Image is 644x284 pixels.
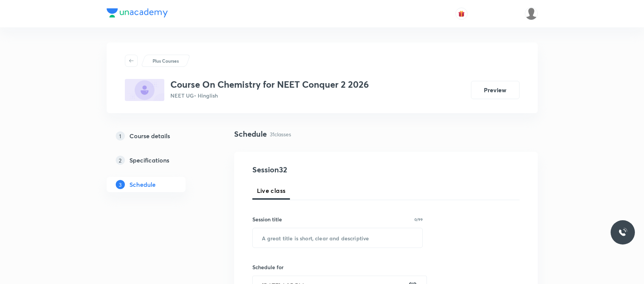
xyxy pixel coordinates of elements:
h4: Schedule [234,128,267,140]
p: 0/99 [414,218,423,221]
h5: Schedule [129,180,156,189]
p: NEET UG • Hinglish [170,92,369,99]
img: Company Logo [107,8,168,17]
p: 2 [116,156,125,165]
p: Plus Courses [153,57,179,64]
img: F8596808-91FE-4CB2-B280-2A3B3CD90EA8_plus.png [125,79,164,101]
h6: Schedule for [252,263,423,271]
input: A great title is short, clear and descriptive [253,228,423,248]
p: 3 [116,180,125,189]
a: 2Specifications [107,153,210,168]
img: ttu [618,228,627,237]
h4: Session 32 [252,164,391,175]
h3: Course On Chemistry for NEET Conquer 2 2026 [170,79,369,90]
img: avatar [458,10,465,17]
img: Dipti [525,7,538,20]
p: 1 [116,131,125,140]
h5: Course details [129,131,170,140]
p: 31 classes [270,130,291,138]
a: 1Course details [107,128,210,144]
span: Live class [257,186,286,195]
h6: Session title [252,215,282,223]
button: Preview [471,81,520,99]
h5: Specifications [129,156,169,165]
button: avatar [455,8,468,20]
a: Company Logo [107,8,168,19]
